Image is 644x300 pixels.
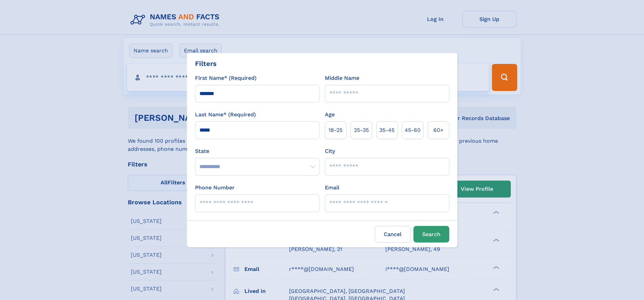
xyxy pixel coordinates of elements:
[354,126,369,134] span: 25‑35
[375,226,411,243] label: Cancel
[195,184,235,192] label: Phone Number
[195,59,217,69] div: Filters
[195,74,257,82] label: First Name* (Required)
[325,184,339,192] label: Email
[195,111,256,119] label: Last Name* (Required)
[329,126,342,134] span: 18‑25
[413,226,449,243] button: Search
[195,147,319,155] label: State
[379,126,395,134] span: 35‑45
[433,126,444,134] span: 60+
[325,147,335,155] label: City
[325,111,335,119] label: Age
[325,74,359,82] label: Middle Name
[405,126,421,134] span: 45‑60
